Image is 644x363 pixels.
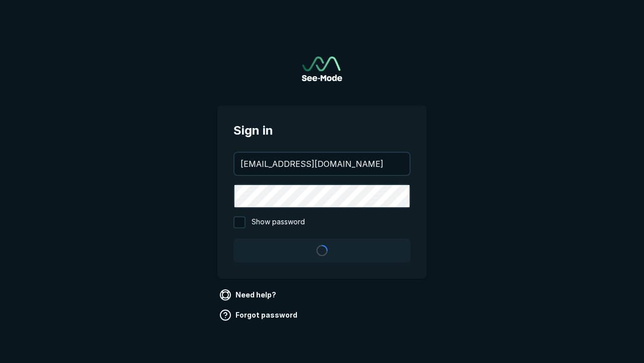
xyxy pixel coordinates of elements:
input: your@email.com [234,153,410,175]
a: Go to sign in [302,56,342,81]
a: Forgot password [217,307,301,323]
a: Need help? [217,287,280,303]
img: See-Mode Logo [302,56,342,81]
span: Sign in [233,122,411,140]
span: Show password [252,216,305,228]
